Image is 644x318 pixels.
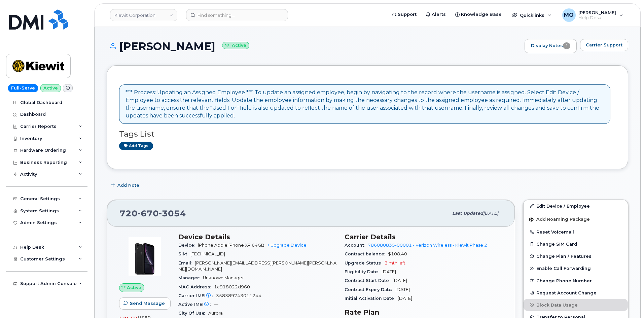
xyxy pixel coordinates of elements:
[178,251,190,256] span: SIM
[203,275,244,280] span: Unknown Manager
[190,251,225,256] span: [TECHNICAL_ID]
[216,293,261,298] span: 358389743011244
[395,287,410,292] span: [DATE]
[345,296,398,301] span: Initial Activation Date
[126,89,604,119] div: *** Process: Updating an Assigned Employee *** To update an assigned employee, begin by navigatin...
[345,287,395,292] span: Contract Expiry Date
[615,289,639,313] iframe: Messenger Launcher
[385,260,405,266] span: 3 mth left
[483,211,498,216] span: [DATE]
[178,260,336,272] span: [PERSON_NAME][EMAIL_ADDRESS][PERSON_NAME][PERSON_NAME][DOMAIN_NAME]
[107,40,521,52] h1: [PERSON_NAME]
[524,275,628,287] button: Change Phone Number
[393,278,407,283] span: [DATE]
[536,254,592,259] span: Change Plan / Features
[178,243,198,248] span: Device
[525,39,577,53] a: Display Notes1
[524,262,628,274] button: Enable Call Forwarding
[345,278,393,283] span: Contract Start Date
[382,269,396,274] span: [DATE]
[178,302,214,307] span: Active IMEI
[345,251,388,256] span: Contract balance
[214,302,218,307] span: —
[580,39,628,51] button: Carrier Support
[119,297,171,310] button: Send Message
[178,275,203,280] span: Manager
[398,296,412,301] span: [DATE]
[124,236,165,277] img: image20231002-3703462-1qb80zy.jpeg
[524,238,628,250] button: Change SIM Card
[119,142,153,150] a: Add tags
[452,211,483,216] span: Last updated
[178,260,195,266] span: Email
[208,311,223,316] span: Aurora
[524,226,628,238] button: Reset Voicemail
[524,250,628,262] button: Change Plan / Features
[267,243,307,248] a: + Upgrade Device
[138,208,159,218] span: 670
[345,233,503,241] h3: Carrier Details
[529,217,590,223] span: Add Roaming Package
[524,200,628,212] a: Edit Device / Employee
[127,284,141,291] span: Active
[388,251,407,256] span: $108.40
[107,179,145,191] button: Add Note
[198,243,264,248] span: iPhone Apple iPhone XR 64GB
[524,212,628,226] button: Add Roaming Package
[536,266,591,271] span: Enable Call Forwarding
[178,311,208,316] span: City Of Use
[345,269,382,274] span: Eligibility Date
[368,243,487,248] a: 786080835-00001 - Verizon Wireless - Kiewit Phase 2
[345,243,368,248] span: Account
[130,300,165,307] span: Send Message
[117,182,139,188] span: Add Note
[563,42,570,49] span: 1
[345,308,503,316] h3: Rate Plan
[178,293,216,298] span: Carrier IMEI
[345,260,385,266] span: Upgrade Status
[178,284,214,289] span: MAC Address
[119,208,186,218] span: 720
[214,284,250,289] span: 1c918022d960
[524,287,628,299] button: Request Account Change
[159,208,186,218] span: 3054
[119,130,616,138] h3: Tags List
[178,233,336,241] h3: Device Details
[222,42,249,49] small: Active
[524,299,628,311] button: Block Data Usage
[586,42,622,48] span: Carrier Support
